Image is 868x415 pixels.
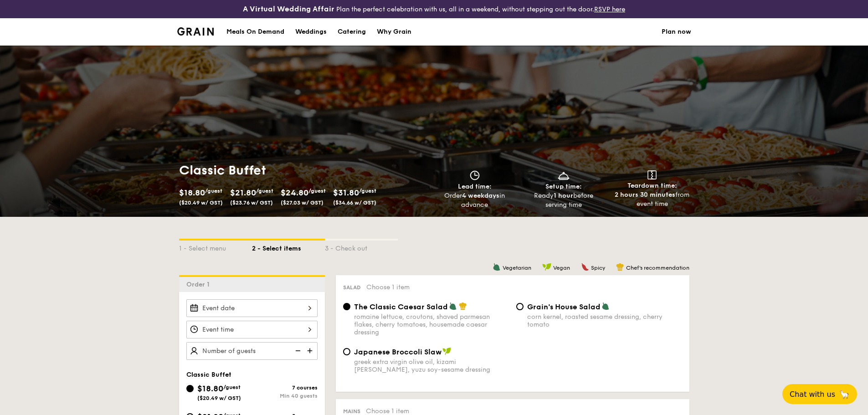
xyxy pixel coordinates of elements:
a: RSVP here [594,5,625,13]
span: Order 1 [186,281,213,288]
img: icon-vegetarian.fe4039eb.svg [601,302,610,310]
span: Classic Buffet [186,371,231,379]
span: Spicy [591,265,605,271]
div: Min 40 guests [252,393,318,399]
div: Plan the perfect celebration with us, all in a weekend, without stepping out the door. [172,4,697,15]
div: Ready before serving time [523,191,604,210]
span: The Classic Caesar Salad [354,302,448,311]
div: from event time [611,190,693,209]
input: Event date [186,299,318,317]
button: Chat with us🦙 [782,384,857,404]
div: Meals On Demand [226,18,284,46]
strong: 2 hours 30 minutes [615,191,675,199]
a: Plan now [662,18,691,46]
img: icon-vegetarian.fe4039eb.svg [493,263,501,271]
img: icon-dish.430c3a2e.svg [557,170,570,180]
input: Number of guests [186,342,318,360]
input: The Classic Caesar Saladromaine lettuce, croutons, shaved parmesan flakes, cherry tomatoes, house... [343,303,350,310]
span: $18.80 [197,384,223,394]
span: $18.80 [179,188,205,198]
a: Catering [332,18,371,46]
div: romaine lettuce, croutons, shaved parmesan flakes, cherry tomatoes, housemade caesar dressing [354,313,509,336]
span: 🦙 [839,389,850,400]
span: ($27.03 w/ GST) [281,200,324,206]
span: /guest [205,188,222,194]
span: /guest [308,188,326,194]
span: Lead time: [458,183,492,190]
span: Mains [343,408,360,415]
span: Vegetarian [503,265,531,271]
img: icon-add.58712e84.svg [304,342,318,359]
span: ($20.49 w/ GST) [179,200,223,206]
img: icon-chef-hat.a58ddaea.svg [616,263,624,271]
span: /guest [359,188,376,194]
img: icon-reduce.1d2dbef1.svg [290,342,304,359]
img: Grain [177,27,214,36]
span: Vegan [553,265,570,271]
img: icon-vegan.f8ff3823.svg [442,347,452,355]
span: ($34.66 w/ GST) [333,200,376,206]
span: Choose 1 item [366,407,409,415]
img: icon-vegan.f8ff3823.svg [542,263,551,271]
input: Event time [186,321,318,338]
div: 3 - Check out [325,241,398,253]
span: /guest [223,384,241,390]
span: ($23.76 w/ GST) [230,200,273,206]
div: corn kernel, roasted sesame dressing, cherry tomato [527,313,682,328]
span: $21.80 [230,188,256,198]
input: Grain's House Saladcorn kernel, roasted sesame dressing, cherry tomato [516,303,524,310]
strong: 1 hour [554,192,573,200]
strong: 4 weekdays [462,192,499,200]
a: Weddings [290,18,332,46]
h1: Classic Buffet [179,162,431,179]
a: Meals On Demand [221,18,290,46]
span: Japanese Broccoli Slaw [354,348,442,356]
span: Chat with us [790,390,835,399]
span: ($20.49 w/ GST) [197,395,241,401]
div: 2 - Select items [252,241,325,253]
div: greek extra virgin olive oil, kizami [PERSON_NAME], yuzu soy-sesame dressing [354,358,509,374]
span: /guest [256,188,273,194]
div: Why Grain [377,18,411,46]
input: $18.80/guest($20.49 w/ GST)7 coursesMin 40 guests [186,385,194,392]
h4: A Virtual Wedding Affair [243,4,334,15]
div: 1 - Select menu [179,241,252,253]
span: Salad [343,284,361,291]
img: icon-teardown.65201eee.svg [647,170,657,179]
img: icon-chef-hat.a58ddaea.svg [459,302,467,310]
span: $31.80 [333,188,359,198]
div: Weddings [295,18,327,46]
a: Why Grain [371,18,417,46]
span: Grain's House Salad [527,302,601,311]
span: Chef's recommendation [626,265,689,271]
div: Order in advance [434,191,516,210]
img: icon-spicy.37a8142b.svg [581,263,589,271]
span: Teardown time: [627,182,677,190]
img: icon-clock.2db775ea.svg [468,170,482,180]
img: icon-vegetarian.fe4039eb.svg [449,302,457,310]
div: Catering [338,18,366,46]
span: Setup time: [545,183,582,190]
div: 7 courses [252,384,318,391]
a: Logotype [177,27,214,36]
span: Choose 1 item [366,283,410,291]
input: Japanese Broccoli Slawgreek extra virgin olive oil, kizami [PERSON_NAME], yuzu soy-sesame dressing [343,348,350,355]
span: $24.80 [281,188,308,198]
